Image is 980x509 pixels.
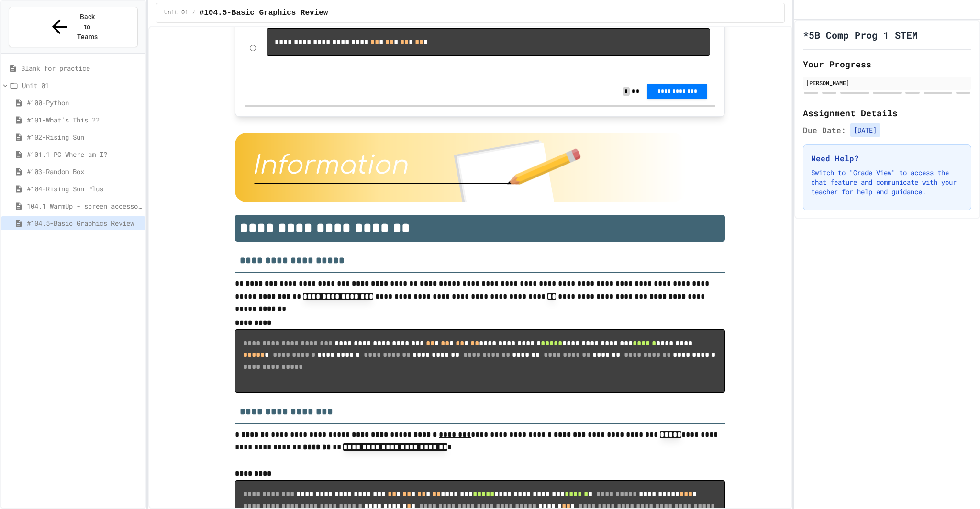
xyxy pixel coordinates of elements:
[9,7,138,47] button: Back to Teams
[27,115,142,125] span: #101-What's This ??
[27,201,142,211] span: 104.1 WarmUp - screen accessors
[27,166,142,177] span: #103-Random Box
[803,28,918,42] h1: *5B Comp Prog 1 STEM
[76,12,99,42] span: Back to Teams
[811,168,963,197] p: Switch to "Grade View" to access the chat feature and communicate with your teacher for help and ...
[27,132,142,142] span: #102-Rising Sun
[806,78,969,87] div: [PERSON_NAME]
[21,63,142,73] span: Blank for practice
[200,7,328,19] span: #104.5-Basic Graphics Review
[27,98,142,108] span: #100-Python
[27,184,142,194] span: #104-Rising Sun Plus
[811,153,963,164] h3: Need Help?
[164,9,188,17] span: Unit 01
[803,106,971,120] h2: Assignment Details
[803,124,846,136] span: Due Date:
[803,57,971,71] h2: Your Progress
[27,218,142,228] span: #104.5-Basic Graphics Review
[22,80,142,90] span: Unit 01
[850,123,880,137] span: [DATE]
[27,149,142,159] span: #101.1-PC-Where am I?
[192,9,195,17] span: /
